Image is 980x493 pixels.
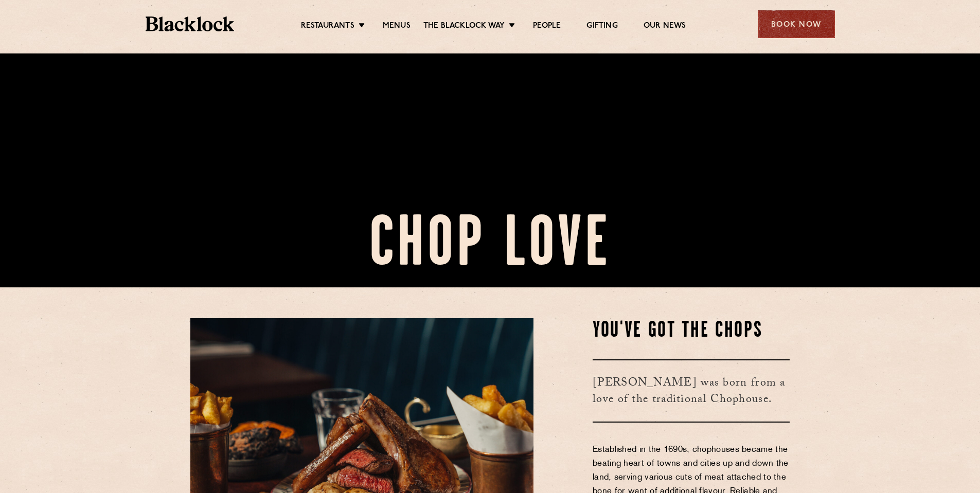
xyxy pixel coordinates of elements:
a: The Blacklock Way [423,21,505,32]
h2: You've Got The Chops [593,318,790,344]
img: BL_Textured_Logo-footer-cropped.svg [146,16,235,31]
div: Book Now [758,10,835,38]
a: Menus [383,21,411,32]
a: Restaurants [301,21,354,32]
a: People [533,21,561,32]
a: Gifting [586,21,617,32]
h3: [PERSON_NAME] was born from a love of the traditional Chophouse. [593,359,790,423]
a: Our News [644,21,686,32]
